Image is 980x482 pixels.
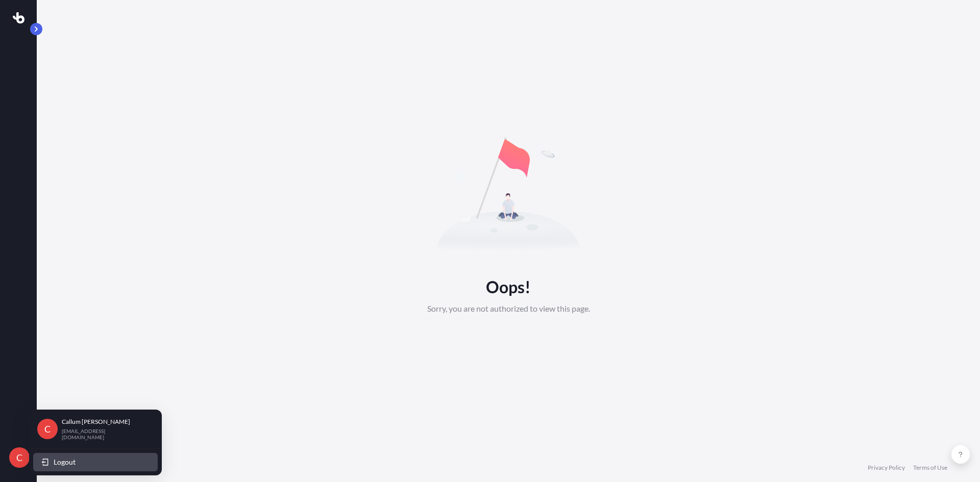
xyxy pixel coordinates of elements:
span: C [16,452,22,463]
span: C [44,424,51,434]
p: [EMAIL_ADDRESS][DOMAIN_NAME] [62,428,145,440]
button: Logout [33,453,158,471]
p: Sorry, you are not authorized to view this page. [427,303,590,314]
span: Logout [54,457,76,467]
a: Terms of Use [913,464,947,472]
a: Privacy Policy [868,464,905,472]
p: Callum [PERSON_NAME] [62,418,145,426]
p: Oops! [427,275,590,299]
